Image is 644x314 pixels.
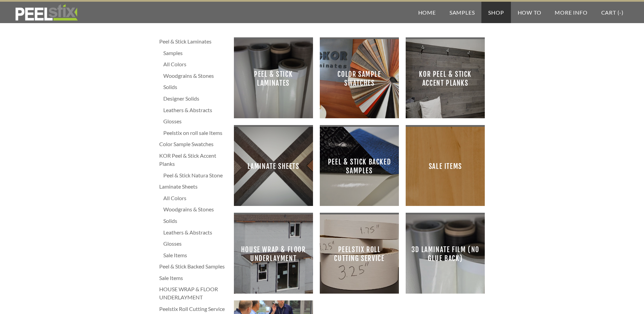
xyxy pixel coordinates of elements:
a: HOUSE WRAP & FLOOR UNDERLAYMENT [159,285,227,301]
a: Cart (-) [594,2,630,23]
a: Sale Items [159,274,227,282]
a: Peel & Stick Laminates [159,37,227,46]
span: Peel & Stick Laminates [239,45,308,113]
a: Glosses [163,117,227,125]
a: Woodgrains & Stones [163,205,227,213]
a: Designer Solids [163,94,227,103]
a: Samples [443,2,482,23]
span: - [619,9,622,16]
a: Peel & Stick Laminates [234,39,313,118]
a: Leathers & Abstracts [163,228,227,237]
a: Peelstix on roll sale Items [163,129,227,137]
a: KOR Peel & Stick Accent Planks [159,152,227,168]
a: Peelstix Roll Cutting Service [159,305,227,313]
a: All Colors [163,194,227,202]
a: Glosses [163,240,227,248]
a: Woodgrains & Stones [163,72,227,80]
a: Peelstix Roll Cutting Service [320,214,399,294]
a: How To [511,2,548,23]
span: KOR Peel & Stick Accent Planks [411,45,479,113]
a: HOUSE WRAP & FLOOR UNDERLAYMENT [234,214,313,294]
a: Color Sample Swatches [320,39,399,118]
a: Leathers & Abstracts [163,106,227,114]
a: Peel & Stick Backed Samples [159,262,227,271]
span: Laminate Sheets [239,132,308,200]
a: Samples [163,49,227,57]
a: Peel & Stick Natura Stone [163,171,227,179]
a: Home [411,2,443,23]
a: More Info [548,2,594,23]
a: Sale Items [163,251,227,259]
img: REFACE SUPPLIES [14,4,79,21]
a: Peel & Stick Backed Samples [320,127,399,206]
a: 3D Laminate film (no glue back) [406,214,485,294]
a: Shop [481,2,511,23]
span: Color Sample Swatches [325,45,393,113]
span: Peel & Stick Backed Samples [325,132,393,200]
a: Laminate Sheets [159,182,227,191]
a: All Colors [163,60,227,68]
a: Sale Items [406,127,485,206]
span: Peelstix Roll Cutting Service [325,220,393,288]
span: HOUSE WRAP & FLOOR UNDERLAYMENT [239,220,308,288]
a: Solids [163,217,227,225]
a: Color Sample Swatches [159,140,227,148]
span: 3D Laminate film (no glue back) [411,220,479,288]
a: Laminate Sheets [234,127,313,206]
a: KOR Peel & Stick Accent Planks [406,39,485,118]
span: Sale Items [411,132,479,200]
a: Solids [163,83,227,91]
